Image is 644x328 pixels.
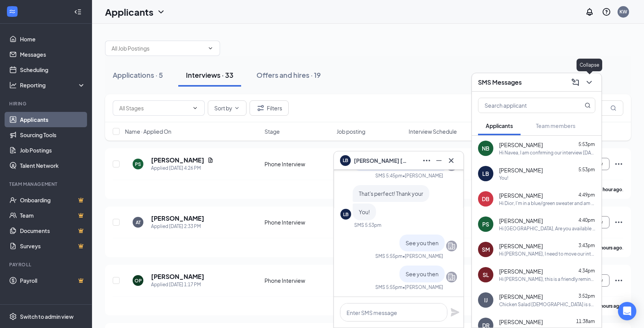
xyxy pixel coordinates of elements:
[578,167,595,172] span: 5:53pm
[186,70,233,80] div: Interviews · 33
[447,241,456,251] svg: Company
[499,293,543,300] span: [PERSON_NAME]
[20,313,74,320] div: Switch to admin view
[447,272,456,282] svg: Company
[585,102,591,108] svg: MagnifyingGlass
[20,31,85,47] a: Home
[577,59,602,71] div: Collapse
[499,242,543,250] span: [PERSON_NAME]
[484,296,488,304] div: IJ
[499,200,595,207] div: Hi Dior, I’m in a blue/green sweater and am at the last table at [GEOGRAPHIC_DATA] by the registers.
[135,161,141,167] div: PS
[578,217,595,223] span: 4:40pm
[478,98,569,113] input: Search applicant
[406,271,439,277] span: See you then
[576,318,595,324] span: 11:38am
[486,122,513,129] span: Applicants
[499,318,543,326] span: [PERSON_NAME]
[409,128,457,135] span: Interview Schedule
[499,166,543,174] span: [PERSON_NAME]
[434,156,444,165] svg: Minimize
[445,154,457,167] button: Cross
[20,208,85,223] a: TeamCrown
[483,271,489,279] div: SL
[20,238,85,254] a: SurveysCrown
[499,149,595,156] div: Hi Navea, I am confirming our interview [DATE][DATE] 6pm at the Starbucks located at [GEOGRAPHIC_...
[375,253,402,259] div: SMS 5:55pm
[421,154,433,167] button: Ellipses
[482,220,489,228] div: PS
[578,293,595,299] span: 3:52pm
[20,192,85,208] a: OnboardingCrown
[151,214,204,223] h5: [PERSON_NAME]
[125,128,171,135] span: Name · Applied On
[207,157,214,163] svg: Document
[402,172,443,179] span: • [PERSON_NAME]
[264,218,332,226] div: Phone Interview
[450,308,460,317] button: Plane
[156,7,166,16] svg: ChevronDown
[20,127,85,143] a: Sourcing Tools
[536,122,575,129] span: Team members
[151,223,204,230] div: Applied [DATE] 2:33 PM
[578,141,595,147] span: 5:53pm
[571,78,580,87] svg: ComposeMessage
[578,192,595,198] span: 4:49pm
[375,172,402,179] div: SMS 5:45pm
[20,158,85,173] a: Talent Network
[9,181,84,187] div: Team Management
[482,144,490,152] div: NB
[20,223,85,238] a: DocumentsCrown
[585,78,594,87] svg: ChevronDown
[375,284,402,290] div: SMS 5:55pm
[499,175,508,181] div: You!
[337,128,365,135] span: Job posting
[208,100,246,116] button: Sort byChevronDown
[264,277,332,284] div: Phone Interview
[354,156,407,165] span: [PERSON_NAME] [PERSON_NAME]
[583,76,595,89] button: ChevronDown
[192,105,198,111] svg: ChevronDown
[499,225,595,232] div: Hi [GEOGRAPHIC_DATA], Are you available for an interview [DATE] ([DATE]) at 12:30pm? Our location...
[602,7,611,16] svg: QuestionInfo
[482,195,490,203] div: DB
[618,302,636,320] div: Open Intercom Messenger
[20,62,85,77] a: Scheduling
[9,261,84,268] div: Payroll
[264,160,332,168] div: Phone Interview
[478,78,522,87] h3: SMS Messages
[402,253,443,259] span: • [PERSON_NAME]
[359,190,423,197] span: That's perfect! Thank your
[499,276,595,282] div: Hi [PERSON_NAME], this is a friendly reminder. To move forward with your application for Sandwich...
[578,268,595,274] span: 4:34pm
[112,44,204,52] input: All Job Postings
[135,277,142,284] div: OP
[256,70,321,80] div: Offers and hires · 19
[578,243,595,248] span: 3:43pm
[151,272,204,281] h5: [PERSON_NAME]
[614,159,623,169] svg: Ellipses
[256,103,265,113] svg: Filter
[406,239,439,246] span: See you then
[119,104,189,112] input: All Stages
[9,81,17,89] svg: Analysis
[113,70,163,80] div: Applications · 5
[9,100,84,107] div: Hiring
[610,105,616,111] svg: MagnifyingGlass
[422,156,431,165] svg: Ellipses
[499,251,595,257] div: Hi [PERSON_NAME], I need to move our interview to a different Starbucks location. Are you able to...
[151,164,214,172] div: Applied [DATE] 4:26 PM
[596,187,622,192] b: an hour ago
[499,217,543,225] span: [PERSON_NAME]
[20,47,85,62] a: Messages
[20,112,85,127] a: Applicants
[234,105,240,111] svg: ChevronDown
[250,100,289,116] button: Filter Filters
[499,141,543,149] span: [PERSON_NAME]
[151,156,204,164] h5: [PERSON_NAME]
[619,8,627,15] div: KW
[207,45,214,51] svg: ChevronDown
[136,219,141,226] div: AT
[264,128,280,135] span: Stage
[569,76,582,89] button: ComposeMessage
